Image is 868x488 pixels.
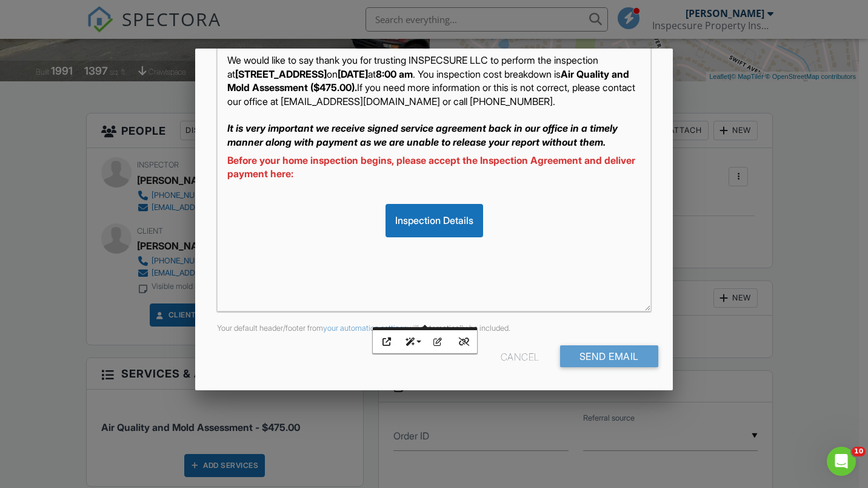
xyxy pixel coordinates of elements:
em: It is very important we receive signed service agreement back in our office in a timely manner al... [227,122,618,147]
strong: 8:00 am [376,68,413,80]
div: Your default header/footer from will automatically be included. [210,324,658,333]
button: Open Link [375,330,398,353]
strong: [DATE] [338,68,368,80]
strong: Air Quality and Mold Assessment ($475.00). [227,68,629,93]
span: 10 [852,447,866,456]
span: Before your home inspection begins, please accept the Inspection Agreement and deliver payment here: [227,154,635,180]
a: your automation settings [323,324,407,333]
strong: [STREET_ADDRESS] [235,68,327,80]
p: We would like to say thank you for trusting INSPECSURE LLC to perform the inspection at on at . Y... [227,53,641,149]
a: Inspection Details [386,214,483,226]
iframe: Intercom live chat [827,447,856,476]
div: Inspection Details [386,204,483,237]
input: Send Email [560,345,658,367]
div: Cancel [501,345,539,367]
